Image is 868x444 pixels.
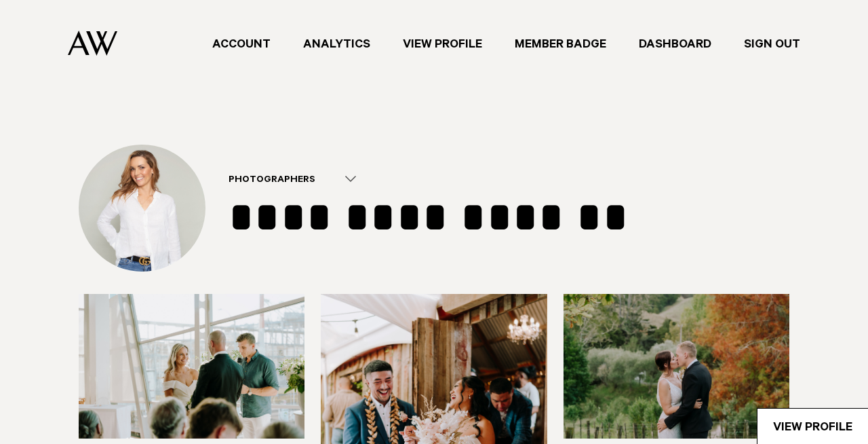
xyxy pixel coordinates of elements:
img: lCJWvA9brIpoPjwYALr31v1LZ2UOYA28XaJJKy19.jpg [79,145,205,303]
a: View Profile [757,409,868,444]
a: Analytics [287,35,387,53]
a: Sign Out [728,35,816,53]
img: z2WGrlg3ds7feWSwf4uDjxTi0jqabE9Fnt5oxUtU.jpg [79,294,304,439]
img: MRLbuWsWcNMrelUqjXxhmIUi1OJGVph7bz8v5Y90.jpg [564,294,789,439]
a: Dashboard [623,35,728,53]
a: View Profile [387,35,498,53]
div: Photographers [229,174,340,187]
a: Account [196,35,287,53]
img: Auckland Weddings Logo [68,31,117,56]
a: Member Badge [498,35,623,53]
